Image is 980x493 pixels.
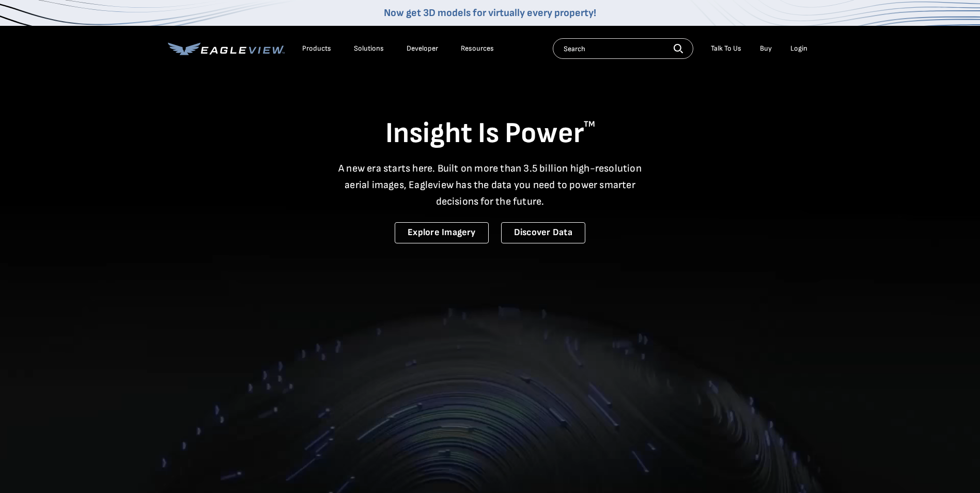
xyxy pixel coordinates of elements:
[354,44,384,53] div: Solutions
[384,7,596,19] a: Now get 3D models for virtually every property!
[395,222,489,243] a: Explore Imagery
[553,38,693,59] input: Search
[501,222,585,243] a: Discover Data
[332,160,648,210] p: A new era starts here. Built on more than 3.5 billion high-resolution aerial images, Eagleview ha...
[584,119,595,129] sup: TM
[461,44,494,53] div: Resources
[790,44,807,53] div: Login
[711,44,741,53] div: Talk To Us
[168,116,813,152] h1: Insight Is Power
[407,44,438,53] a: Developer
[302,44,331,53] div: Products
[760,44,772,53] a: Buy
